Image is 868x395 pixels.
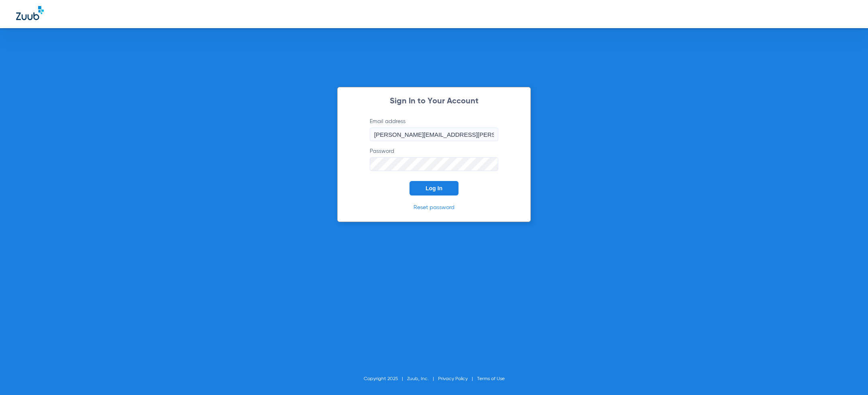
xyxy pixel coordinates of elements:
label: Email address [370,117,498,141]
img: Zuub Logo [16,6,44,20]
button: Log In [409,181,459,195]
a: Terms of Use [477,376,505,381]
li: Zuub, Inc. [407,375,438,383]
input: Password [370,157,498,171]
label: Password [370,147,498,171]
li: Copyright 2025 [364,375,407,383]
a: Reset password [414,205,454,210]
span: Log In [426,185,442,191]
input: Email address [370,128,498,141]
a: Privacy Policy [438,376,468,381]
h2: Sign In to Your Account [358,97,510,105]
